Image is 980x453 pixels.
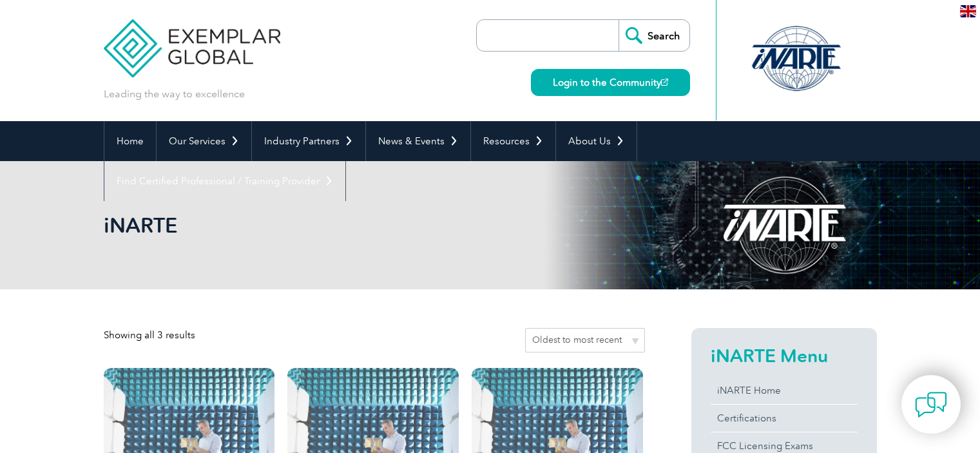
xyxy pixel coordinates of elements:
a: Industry Partners [252,121,365,161]
a: Home [104,121,156,161]
h2: iNARTE Menu [711,345,858,366]
a: Our Services [157,121,251,161]
h1: iNARTE [104,213,599,238]
img: en [960,5,976,17]
img: open_square.png [661,79,668,86]
a: Certifications [711,405,858,432]
input: Search [619,20,689,51]
p: Showing all 3 results [104,328,195,342]
a: iNARTE Home [711,377,858,404]
a: Find Certified Professional / Training Provider [104,161,345,201]
a: News & Events [366,121,470,161]
p: Leading the way to excellence [104,87,245,101]
a: About Us [556,121,637,161]
img: contact-chat.png [915,389,947,421]
a: Login to the Community [531,69,690,96]
select: Shop order [525,328,645,352]
a: Resources [471,121,555,161]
